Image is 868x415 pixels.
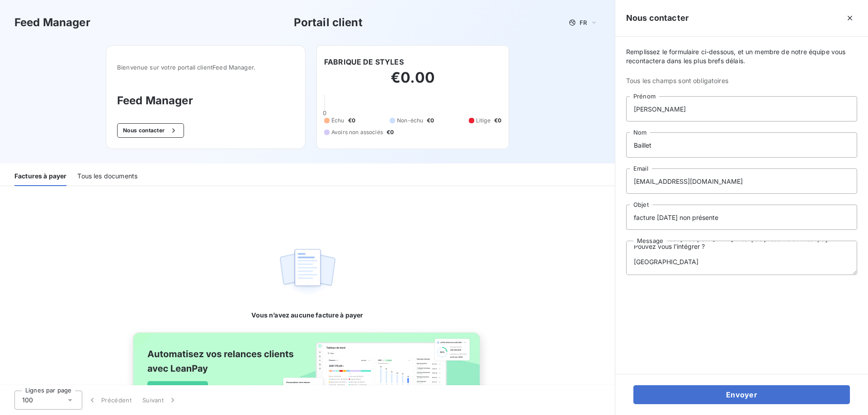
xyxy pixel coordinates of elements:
[117,93,294,109] h3: Feed Manager
[626,12,689,24] h5: Nous contacter
[77,167,137,186] div: Tous les documents
[22,396,33,405] span: 100
[331,117,344,125] span: Échu
[324,69,501,96] h2: €0.00
[580,19,587,26] span: FR
[476,117,491,125] span: Litige
[626,205,857,230] input: placeholder
[387,128,394,136] span: €0
[137,391,183,410] button: Suivant
[14,14,90,31] h3: Feed Manager
[331,128,383,136] span: Avoirs non associés
[397,117,423,125] span: Non-échu
[633,385,850,404] button: Envoyer
[117,64,294,71] span: Bienvenue sur votre portail client Feed Manager .
[626,168,857,194] input: placeholder
[294,14,363,31] h3: Portail client
[278,244,336,300] img: empty state
[626,96,857,121] input: placeholder
[494,117,501,125] span: €0
[427,117,434,125] span: €0
[14,167,66,186] div: Factures à payer
[626,76,857,85] span: Tous les champs sont obligatoires
[348,117,355,125] span: €0
[626,47,857,65] span: Remplissez le formulaire ci-dessous, et un membre de notre équipe vous recontactera dans les plus...
[323,109,326,117] span: 0
[117,123,184,138] button: Nous contacter
[324,56,404,67] h6: FABRIQUE DE STYLES
[82,391,137,410] button: Précédent
[626,241,857,275] textarea: Bonjour, La facture Feedprice pour [DATE] n'est pas présente sur Leanpay. Pouvez vous l'intégrer ...
[251,311,363,320] span: Vous n’avez aucune facture à payer
[626,132,857,158] input: placeholder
